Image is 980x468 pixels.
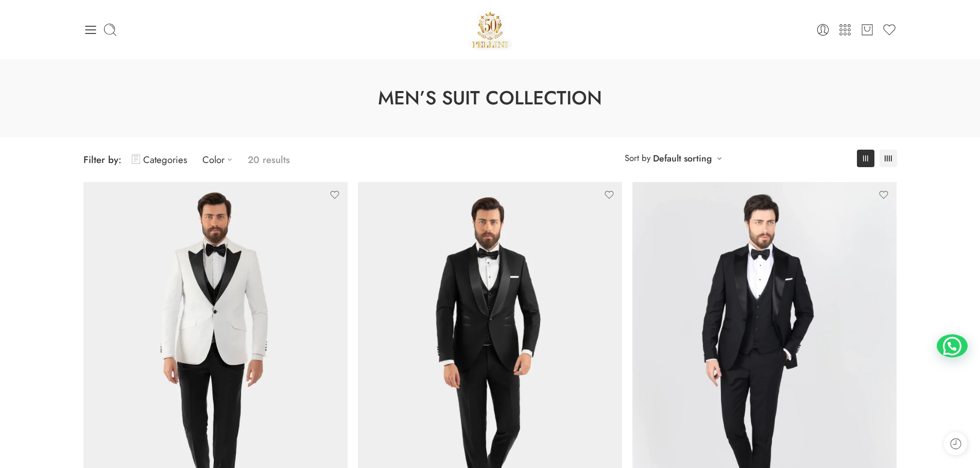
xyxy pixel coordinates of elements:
a: Categories [132,148,187,172]
span: Filter by: [83,153,122,167]
a: Color [202,148,237,172]
a: Pellini - [468,8,512,51]
a: Default sorting [653,151,712,166]
a: Cart [860,23,874,37]
h1: Men’s Suit Collection [26,85,954,112]
a: Wishlist [882,23,897,37]
img: Pellini [468,8,512,51]
p: 20 results [248,148,290,172]
span: Sort by [625,150,650,167]
a: Login / Register [816,23,830,37]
